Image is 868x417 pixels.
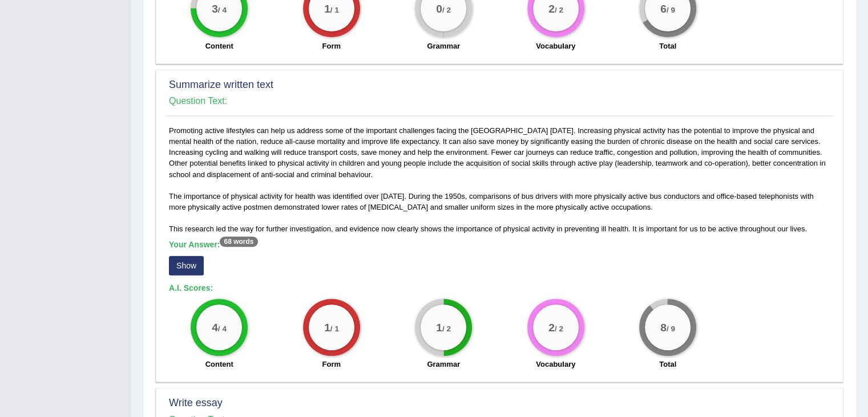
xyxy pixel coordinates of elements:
[218,6,227,14] small: / 4
[322,41,341,51] label: Form
[555,6,563,14] small: / 2
[536,359,575,370] label: Vocabulary
[169,283,213,292] b: A.I. Scores:
[212,2,218,15] big: 3
[218,324,227,332] small: / 4
[205,359,233,370] label: Content
[548,2,555,15] big: 2
[436,320,442,333] big: 1
[427,359,460,370] label: Grammar
[169,256,204,275] button: Show
[169,79,830,91] h2: Summarize written text
[220,236,257,247] sup: 68 words
[660,320,667,333] big: 8
[324,2,330,15] big: 1
[442,6,451,14] small: / 2
[442,324,451,332] small: / 2
[427,41,460,51] label: Grammar
[169,398,830,409] h2: Write essay
[659,41,676,51] label: Total
[555,324,563,332] small: / 2
[548,320,555,333] big: 2
[660,2,667,15] big: 6
[536,41,575,51] label: Vocabulary
[212,320,218,333] big: 4
[169,96,830,106] h4: Question Text:
[169,240,258,249] b: Your Answer:
[330,6,339,14] small: / 1
[667,324,675,332] small: / 9
[667,6,675,14] small: / 9
[205,41,233,51] label: Content
[322,359,341,370] label: Form
[436,2,442,15] big: 0
[659,359,676,370] label: Total
[324,320,330,333] big: 1
[330,324,339,332] small: / 1
[166,125,833,376] div: Promoting active lifestyles can help us address some of the important challenges facing the [GEOG...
